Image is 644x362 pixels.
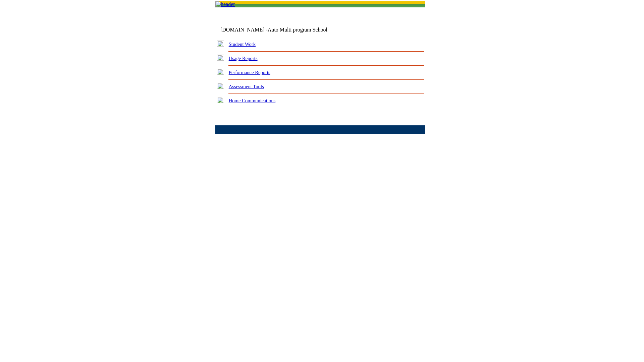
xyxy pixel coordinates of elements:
[217,55,224,61] img: plus.gif
[217,41,224,47] img: plus.gif
[215,1,235,7] img: header
[217,69,224,75] img: plus.gif
[217,97,224,103] img: plus.gif
[268,27,327,33] nobr: Auto Multi program School
[229,42,256,47] a: Student Work
[229,84,264,89] a: Assessment Tools
[229,70,270,75] a: Performance Reports
[229,98,276,103] a: Home Communications
[217,83,224,89] img: plus.gif
[220,27,344,33] td: [DOMAIN_NAME] -
[229,56,258,61] a: Usage Reports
